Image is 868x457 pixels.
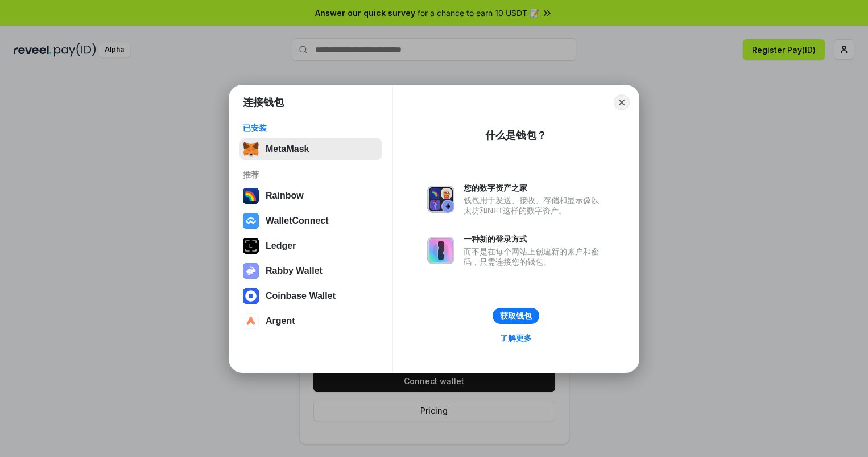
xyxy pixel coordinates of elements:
button: Ledger [239,234,382,257]
button: Rainbow [239,184,382,207]
div: Argent [266,316,295,326]
div: 什么是钱包？ [485,129,547,142]
a: 了解更多 [493,331,539,345]
button: WalletConnect [239,209,382,232]
img: svg+xml,%3Csvg%20width%3D%22120%22%20height%3D%22120%22%20viewBox%3D%220%200%20120%20120%22%20fil... [243,188,259,204]
img: svg+xml,%3Csvg%20xmlns%3D%22http%3A%2F%2Fwww.w3.org%2F2000%2Fsvg%22%20fill%3D%22none%22%20viewBox... [243,263,259,279]
div: Rabby Wallet [266,266,323,276]
div: 钱包用于发送、接收、存储和显示像以太坊和NFT这样的数字资产。 [464,195,605,216]
img: svg+xml,%3Csvg%20xmlns%3D%22http%3A%2F%2Fwww.w3.org%2F2000%2Fsvg%22%20fill%3D%22none%22%20viewBox... [427,237,454,264]
img: svg+xml,%3Csvg%20width%3D%2228%22%20height%3D%2228%22%20viewBox%3D%220%200%2028%2028%22%20fill%3D... [243,313,259,329]
h1: 连接钱包 [243,96,284,109]
div: 获取钱包 [500,311,532,321]
button: Coinbase Wallet [239,285,382,307]
button: 获取钱包 [493,308,539,324]
div: 推荐 [243,170,379,180]
div: 而不是在每个网站上创建新的账户和密码，只需连接您的钱包。 [464,246,605,267]
button: Close [614,94,630,110]
div: MetaMask [266,144,309,154]
div: WalletConnect [266,216,329,226]
img: svg+xml,%3Csvg%20xmlns%3D%22http%3A%2F%2Fwww.w3.org%2F2000%2Fsvg%22%20width%3D%2228%22%20height%3... [243,238,259,254]
img: svg+xml,%3Csvg%20width%3D%2228%22%20height%3D%2228%22%20viewBox%3D%220%200%2028%2028%22%20fill%3D... [243,213,259,229]
img: svg+xml,%3Csvg%20width%3D%2228%22%20height%3D%2228%22%20viewBox%3D%220%200%2028%2028%22%20fill%3D... [243,288,259,304]
img: svg+xml,%3Csvg%20fill%3D%22none%22%20height%3D%2233%22%20viewBox%3D%220%200%2035%2033%22%20width%... [243,141,259,157]
div: Rainbow [266,191,304,201]
button: Rabby Wallet [239,260,382,282]
img: svg+xml,%3Csvg%20xmlns%3D%22http%3A%2F%2Fwww.w3.org%2F2000%2Fsvg%22%20fill%3D%22none%22%20viewBox... [427,186,454,213]
div: 了解更多 [500,333,532,343]
div: Coinbase Wallet [266,291,336,301]
div: Ledger [266,241,296,251]
div: 一种新的登录方式 [464,234,605,244]
div: 已安装 [243,123,379,133]
button: MetaMask [239,138,382,160]
button: Argent [239,310,382,332]
div: 您的数字资产之家 [464,183,605,193]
